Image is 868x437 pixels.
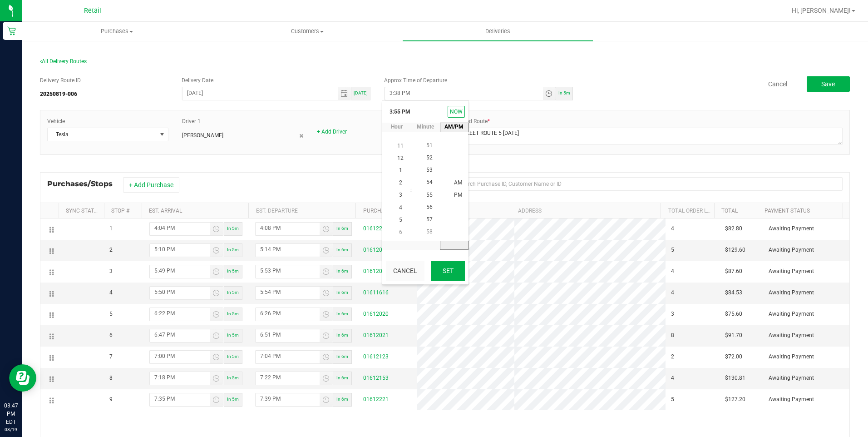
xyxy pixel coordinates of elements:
span: Toggle time list [320,372,333,385]
inline-svg: Retail [7,26,16,35]
button: Set time [431,261,465,281]
span: Tesla [48,128,157,141]
span: Awaiting Payment [769,374,814,382]
span: [DATE] [354,90,368,95]
span: AM/PM [440,123,469,131]
input: Time [150,265,210,277]
a: Purchases [22,22,212,41]
label: Approx Time of Departure [384,76,447,84]
span: $130.81 [725,374,745,382]
input: Time [150,329,210,341]
span: In 6m [336,247,348,252]
span: 53 [426,167,433,174]
span: Toggle time list [320,308,333,321]
a: 01612023 [363,247,389,253]
span: $87.60 [725,267,742,276]
a: Est. Arrival [149,208,182,214]
a: 01612153 [363,375,389,381]
span: 1 [399,167,402,174]
span: In 6m [336,354,348,359]
span: 3:55 PM [386,104,414,119]
span: 2 [109,246,113,254]
span: In 5m [227,375,239,380]
input: Time [256,372,320,383]
span: 3 [109,267,113,276]
p: 03:47 PM EDT [4,402,18,426]
span: [PERSON_NAME] [182,131,223,139]
a: 01612057 [363,268,389,274]
span: 5 [399,217,402,223]
input: Time [385,87,542,99]
iframe: Resource center [9,364,36,392]
span: 8 [109,374,113,382]
span: In 5m [227,354,239,359]
span: 52 [426,155,433,161]
a: 01611616 [363,289,389,296]
span: Toggle calendar [338,87,351,100]
span: 9 [109,395,113,404]
th: Address [511,203,661,218]
label: Delivery Route ID [40,76,81,84]
input: Time [150,244,210,255]
span: 54 [426,179,433,186]
span: 7 [109,353,113,361]
span: Awaiting Payment [769,395,814,404]
label: Vehicle [47,117,65,125]
button: Select now [448,106,465,118]
span: 5 [109,310,113,318]
span: 56 [426,204,433,210]
button: Save [807,76,850,92]
span: In 6m [336,290,348,295]
label: Driver 1 [182,117,201,125]
a: 01612258 [363,225,389,232]
span: In 6m [336,311,348,316]
input: Time [256,244,320,255]
span: In 5m [227,247,239,252]
label: Delivery Date [182,76,213,84]
span: 8 [671,331,674,340]
span: Toggle time list [210,372,223,385]
span: Awaiting Payment [769,310,814,318]
span: In 5m [227,290,239,295]
span: Awaiting Payment [769,267,814,276]
th: Est. Departure [248,203,355,218]
span: 1 [109,224,113,233]
span: Toggle time list [320,244,333,257]
span: Deliveries [473,27,523,35]
span: Toggle time list [210,351,223,363]
a: 01612020 [363,311,389,317]
span: $84.53 [725,288,742,297]
span: Toggle time list [320,351,333,363]
button: + Add Purchase [123,177,179,193]
span: Toggle time list [210,393,223,406]
input: Time [150,223,210,234]
span: $127.20 [725,395,745,404]
input: Time [256,223,320,234]
input: Time [256,265,320,277]
span: 57 [426,216,433,223]
span: Awaiting Payment [769,224,814,233]
span: 51 [426,142,433,149]
span: Purchases [22,27,212,35]
span: Awaiting Payment [769,246,814,254]
span: Awaiting Payment [769,353,814,361]
span: In 5m [227,333,239,338]
input: Time [150,308,210,319]
span: 3 [671,310,674,318]
span: In 6m [336,333,348,338]
input: Time [150,393,210,405]
span: Toggle time list [320,265,333,278]
button: Cancel changes [386,261,424,281]
input: Time [256,393,320,405]
strong: 20250819-006 [40,91,77,97]
span: $91.70 [725,331,742,340]
span: 4 [671,374,674,382]
span: 4 [671,224,674,233]
span: Save [821,80,835,88]
span: In 5m [558,90,570,95]
span: Toggle time list [210,244,223,257]
span: Toggle time list [320,223,333,235]
span: 12 [397,155,404,161]
span: 6 [109,331,113,340]
span: Toggle time list [320,287,333,299]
